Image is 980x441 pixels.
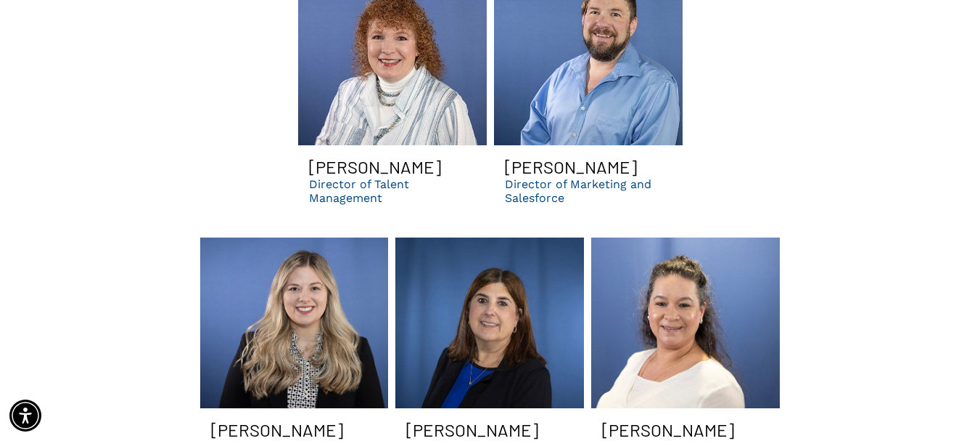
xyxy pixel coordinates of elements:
p: Director of Talent Management [309,177,476,205]
h3: [PERSON_NAME] [505,156,637,177]
h3: [PERSON_NAME] [602,419,734,440]
h3: [PERSON_NAME] [309,156,441,177]
h3: [PERSON_NAME] [406,419,538,440]
h3: [PERSON_NAME] [211,419,343,440]
p: Director of Marketing and Salesforce [505,177,672,205]
a: A woman in a white shirt is smiling in front of a blue background. [591,238,780,408]
div: Accessibility Menu [9,400,41,432]
a: A woman with red hair is smiling for the camera in front of a blue background. [200,238,389,408]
